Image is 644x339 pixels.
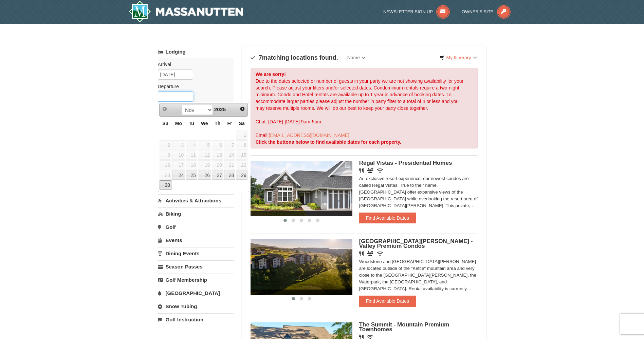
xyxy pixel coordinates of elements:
td: available [198,170,211,180]
td: unAvailable [211,150,224,160]
span: The Summit - Mountain Premium Townhomes [359,321,449,333]
a: My Itinerary [435,53,481,63]
a: 26 [198,171,211,180]
td: unAvailable [198,140,211,150]
td: unAvailable [224,160,236,170]
td: unAvailable [159,150,172,160]
span: 8 [236,140,247,150]
td: unAvailable [172,160,185,170]
strong: We are sorry! [256,72,286,77]
span: 15 [236,151,247,160]
span: Friday [227,121,232,126]
span: Owner's Site [462,9,494,14]
a: Prev [160,104,170,114]
a: Biking [158,207,234,220]
a: Golf Membership [158,274,234,286]
td: unAvailable [236,160,248,170]
a: Massanutten Resort [129,1,243,22]
a: Dining Events [158,247,234,260]
span: 13 [212,151,223,160]
td: available [172,170,185,180]
span: 10 [172,151,185,160]
td: unAvailable [198,160,211,170]
span: 7 [259,54,262,61]
span: 23 [160,171,171,180]
span: 7 [224,140,236,150]
a: [EMAIL_ADDRESS][DOMAIN_NAME] [269,133,349,138]
strong: Click the buttons below to find available dates for each property. [256,139,401,145]
span: Thursday [215,121,220,126]
span: 21 [224,160,236,170]
td: unAvailable [236,130,248,140]
td: unAvailable [185,140,198,150]
td: unAvailable [211,140,224,150]
h4: matching locations found. [251,54,338,61]
a: [GEOGRAPHIC_DATA] [158,287,234,299]
i: Banquet Facilities [367,168,373,173]
span: Prev [162,106,167,112]
a: 25 [186,171,197,180]
a: Golf [158,221,234,233]
td: unAvailable [211,160,224,170]
i: Wireless Internet (free) [377,168,383,173]
img: Massanutten Resort Logo [129,1,243,22]
span: [GEOGRAPHIC_DATA][PERSON_NAME] - Valley Premium Condos [359,238,473,249]
a: Events [158,234,234,246]
a: 28 [224,171,236,180]
span: 6 [212,140,223,150]
span: 2025 [214,106,226,112]
td: unAvailable [185,160,198,170]
span: 4 [186,140,197,150]
td: unAvailable [159,140,172,150]
td: unAvailable [198,150,211,160]
span: 3 [172,140,185,150]
span: 18 [186,160,197,170]
td: available [185,170,198,180]
div: Woodstone and [GEOGRAPHIC_DATA][PERSON_NAME] are located outside of the "Kettle" mountain area an... [359,258,478,292]
a: Snow Tubing [158,300,234,313]
a: Golf Instruction [158,313,234,326]
td: unAvailable [224,150,236,160]
i: Banquet Facilities [367,251,373,256]
td: unAvailable [159,170,172,180]
span: Wednesday [201,121,208,126]
span: 5 [198,140,211,150]
td: unAvailable [236,140,248,150]
td: unAvailable [159,160,172,170]
div: Due to the dates selected or number of guests in your party we are not showing availability for y... [251,68,478,148]
a: Owner's Site [462,9,511,14]
span: 11 [186,151,197,160]
div: An exclusive resort experience, our newest condos are called Regal Vistas. True to their name, [G... [359,175,478,209]
span: Newsletter Sign Up [383,9,433,14]
td: available [211,170,224,180]
a: 29 [236,171,247,180]
span: 20 [212,160,223,170]
td: unAvailable [224,140,236,150]
span: 17 [172,160,185,170]
span: Next [240,106,245,112]
td: unAvailable [172,140,185,150]
button: Find Available Dates [359,296,416,306]
span: Sunday [162,121,168,126]
span: 16 [160,160,171,170]
span: Tuesday [189,121,194,126]
span: Saturday [239,121,245,126]
span: 9 [160,151,171,160]
label: Departure [158,83,228,90]
span: 14 [224,151,236,160]
a: Newsletter Sign Up [383,9,450,14]
span: 19 [198,160,211,170]
span: 2 [160,140,171,150]
td: available [224,170,236,180]
a: Lodging [158,46,234,58]
span: 12 [198,151,211,160]
td: available [236,170,248,180]
a: Name [342,51,371,64]
label: Arrival [158,61,228,68]
a: 27 [212,171,223,180]
span: Monday [175,121,182,126]
button: Find Available Dates [359,213,416,223]
td: unAvailable [172,150,185,160]
a: Activities & Attractions [158,194,234,207]
td: available [159,180,172,190]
